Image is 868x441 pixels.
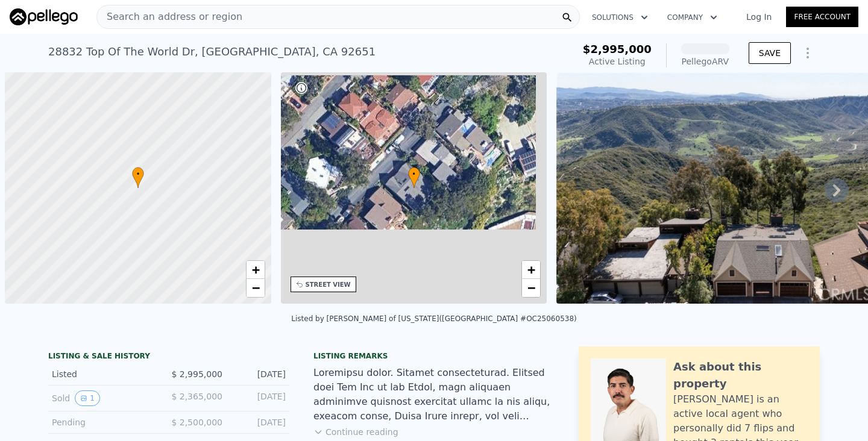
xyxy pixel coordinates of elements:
[583,43,652,55] span: $2,995,000
[313,366,555,424] div: Loremipsu dolor. Sitamet consecteturad. Elitsed doei Tem Inc ut lab Etdol, magn aliquaen adminimv...
[291,314,576,323] div: Listed by [PERSON_NAME] of [US_STATE] ([GEOGRAPHIC_DATA] #OC25060538)
[52,390,159,406] div: Sold
[132,167,144,188] div: •
[48,351,289,363] div: LISTING & SALE HISTORY
[75,390,100,406] button: View historical data
[232,368,286,380] div: [DATE]
[749,42,791,64] button: SAVE
[589,57,646,66] span: Active Listing
[10,8,78,25] img: Pellego
[171,418,222,427] span: $ 2,500,000
[527,280,535,295] span: −
[247,279,265,297] a: Zoom out
[232,416,286,428] div: [DATE]
[306,280,351,289] div: STREET VIEW
[408,167,420,188] div: •
[97,10,242,24] span: Search an address or region
[313,426,398,438] button: Continue reading
[48,43,376,60] div: 28832 Top Of The World Dr , [GEOGRAPHIC_DATA] , CA 92651
[52,368,159,380] div: Listed
[673,358,808,392] div: Ask about this property
[732,11,786,23] a: Log In
[796,41,820,65] button: Show Options
[251,262,259,277] span: +
[171,392,222,401] span: $ 2,365,000
[251,280,259,295] span: −
[522,261,540,279] a: Zoom in
[132,169,144,180] span: •
[527,262,535,277] span: +
[232,390,286,406] div: [DATE]
[247,261,265,279] a: Zoom in
[582,7,658,28] button: Solutions
[313,351,555,361] div: Listing remarks
[408,169,420,180] span: •
[786,7,858,27] a: Free Account
[681,55,729,67] div: Pellego ARV
[171,369,222,379] span: $ 2,995,000
[52,416,159,428] div: Pending
[658,7,727,28] button: Company
[522,279,540,297] a: Zoom out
